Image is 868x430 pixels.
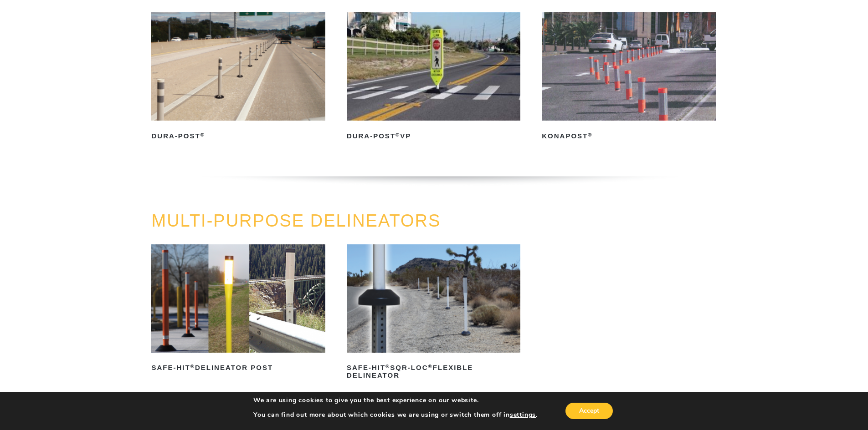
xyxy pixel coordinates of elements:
sup: ® [200,132,205,137]
p: You can find out more about which cookies we are using or switch them off in . [253,411,538,419]
a: KonaPost® [542,12,715,143]
button: Accept [565,403,613,419]
h2: Dura-Post VP [347,129,520,143]
sup: ® [385,364,390,369]
a: Safe-Hit®SQR-LOC®Flexible Delineator [347,244,520,383]
h2: KonaPost [542,129,715,143]
h2: Dura-Post [151,129,325,143]
sup: ® [428,364,433,369]
button: settings [510,411,536,419]
a: Dura-Post®VP [347,12,520,143]
a: Dura-Post® [151,12,325,143]
p: We are using cookies to give you the best experience on our website. [253,396,538,405]
sup: ® [395,132,400,137]
sup: ® [588,132,592,137]
h2: Safe-Hit Delineator Post [151,361,325,375]
a: MULTI-PURPOSE DELINEATORS [151,211,441,230]
a: Safe-Hit®Delineator Post [151,244,325,375]
h2: Safe-Hit SQR-LOC Flexible Delineator [347,361,520,383]
sup: ® [190,364,195,369]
